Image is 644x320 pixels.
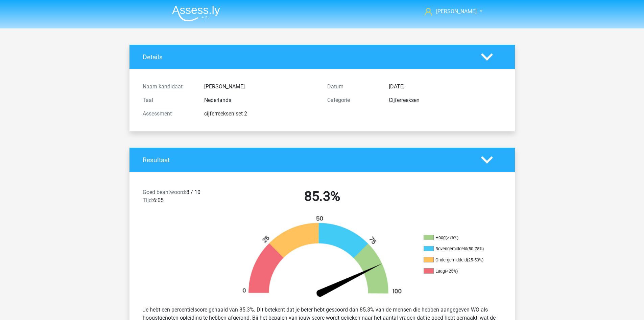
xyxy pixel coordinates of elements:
[322,83,384,91] div: Datum
[143,156,471,164] h4: Resultaat
[436,8,477,15] span: [PERSON_NAME]
[467,246,484,251] div: (50-75%)
[384,83,507,91] div: [DATE]
[384,96,507,104] div: Cijferreeksen
[424,257,491,263] li: Ondergemiddeld
[199,83,322,91] div: [PERSON_NAME]
[235,188,409,205] h2: 85.3%
[231,215,413,300] img: 85.c8310d078360.png
[138,96,199,104] div: Taal
[199,110,322,118] div: cijferreeksen set 2
[424,246,491,252] li: Bovengemiddeld
[445,269,458,274] div: (<25%)
[422,7,477,16] a: [PERSON_NAME]
[467,257,483,262] div: (25-50%)
[424,268,491,274] li: Laag
[143,53,471,61] h4: Details
[424,235,491,241] li: Hoog
[143,189,186,195] span: Goed beantwoord:
[143,197,153,204] span: Tijd:
[322,96,384,104] div: Categorie
[138,83,199,91] div: Naam kandidaat
[199,96,322,104] div: Nederlands
[138,110,199,118] div: Assessment
[172,5,220,21] img: Assessly
[446,235,458,240] div: (>75%)
[138,188,230,207] div: 8 / 10 6:05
